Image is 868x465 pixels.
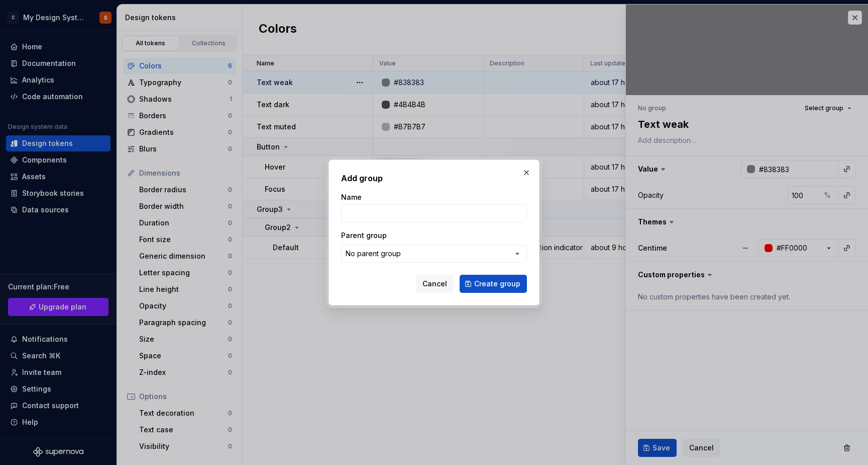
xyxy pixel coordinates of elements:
[422,279,447,289] span: Cancel
[341,230,387,241] label: Parent group
[341,192,362,202] label: Name
[341,172,527,184] h2: Add group
[346,249,401,259] div: No parent group
[416,275,454,293] button: Cancel
[341,245,527,263] button: No parent group
[460,275,527,293] button: Create group
[474,279,520,289] span: Create group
